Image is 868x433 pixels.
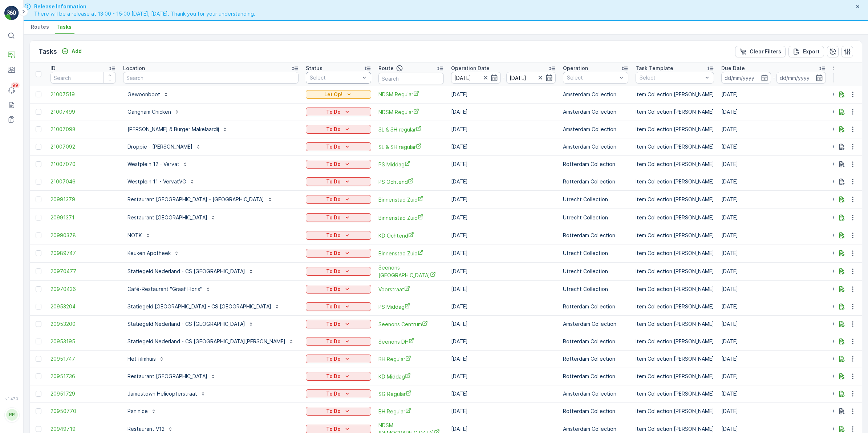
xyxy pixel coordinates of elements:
div: Toggle Row Selected [36,268,41,274]
p: Gangnam Chicken [127,108,171,116]
td: [DATE] [718,190,830,209]
div: Toggle Row Selected [36,408,41,414]
p: Keuken Apotheek [127,250,171,257]
a: 21007092 [50,143,116,150]
td: Item Collection [PERSON_NAME] [632,173,718,190]
button: Gangnam Chicken [123,106,184,118]
td: Utrecht Collection [559,190,632,209]
span: Release Information [34,3,255,10]
button: NOTK [123,230,155,241]
p: Statiegeld [GEOGRAPHIC_DATA] - CS [GEOGRAPHIC_DATA] [127,303,271,310]
span: Tasks [56,23,72,31]
a: BH Regular [378,355,444,363]
span: SG Regular [378,390,444,398]
p: Tasks [38,46,57,57]
button: RR [4,402,19,427]
a: 20970477 [50,268,116,275]
span: Seenons [GEOGRAPHIC_DATA] [378,264,444,279]
p: Het filmhuis [127,355,156,363]
td: Rotterdam Collection [559,155,632,173]
div: Toggle Row Selected [36,391,41,397]
div: Toggle Row Selected [36,161,41,167]
td: [DATE] [718,262,830,280]
a: KD Middag [378,373,444,380]
td: [DATE] [718,209,830,227]
a: 20950770 [50,408,116,415]
div: Toggle Row Selected [36,144,41,150]
button: Jamestown Helicopterstraat [123,388,210,400]
p: Add [72,48,82,55]
button: Het filmhuis [123,353,169,365]
td: [DATE] [718,173,830,190]
td: Rotterdam Collection [559,333,632,350]
td: [DATE] [447,138,559,155]
div: Toggle Row Selected [36,304,41,309]
a: 20989747 [50,250,116,257]
a: 21007070 [50,161,116,168]
td: [DATE] [718,103,830,121]
button: Keuken Apotheek [123,247,184,259]
p: To Do [326,320,341,328]
td: [DATE] [718,121,830,138]
p: Statiegeld Nederland - CS [GEOGRAPHIC_DATA] [127,320,245,328]
a: SL & SH regular [378,143,444,151]
p: To Do [326,126,341,133]
div: Toggle Row Selected [36,250,41,256]
td: [DATE] [718,333,830,350]
span: 20953200 [50,320,116,328]
p: Restaurant [GEOGRAPHIC_DATA] - [GEOGRAPHIC_DATA] [127,196,264,203]
div: Toggle Row Selected [36,197,41,202]
a: 20970436 [50,286,116,293]
a: BH Regular [378,408,444,415]
td: [DATE] [447,227,559,244]
a: Binnenstad Zuid [378,214,444,222]
td: [DATE] [447,280,559,298]
button: To Do [306,195,371,204]
div: Toggle Row Selected [36,109,41,115]
td: Item Collection [PERSON_NAME] [632,227,718,244]
td: [DATE] [447,315,559,333]
p: Restaurant V12 [127,425,165,433]
td: [DATE] [447,190,559,209]
a: 20951729 [50,390,116,397]
td: Amsterdam Collection [559,315,632,333]
a: 20990378 [50,232,116,239]
div: Toggle Row Selected [36,373,41,379]
a: Binnenstad Zuid [378,250,444,257]
button: To Do [306,142,371,151]
p: Café-Restaurant "Graaf Floris" [127,286,202,293]
p: Restaurant [GEOGRAPHIC_DATA] [127,373,207,380]
span: Routes [31,23,49,31]
span: 20951747 [50,355,116,363]
button: Restaurant [GEOGRAPHIC_DATA] [123,212,220,223]
td: Item Collection [PERSON_NAME] [632,315,718,333]
td: Item Collection [PERSON_NAME] [632,350,718,368]
a: Binnenstad Zuid [378,196,444,203]
td: Item Collection [PERSON_NAME] [632,298,718,315]
a: 20953195 [50,338,116,345]
p: To Do [326,355,341,363]
td: Item Collection [PERSON_NAME] [632,103,718,121]
div: Toggle Row Selected [36,126,41,132]
p: To Do [326,196,341,203]
a: 21007519 [50,91,116,98]
span: PS Middag [378,303,444,311]
td: [DATE] [447,350,559,368]
p: Gewoonboot [127,91,160,98]
a: 99 [4,83,19,98]
td: Amsterdam Collection [559,121,632,138]
td: [DATE] [447,244,559,262]
a: 21007098 [50,126,116,133]
td: [DATE] [718,350,830,368]
td: [DATE] [718,402,830,420]
p: Let Op! [324,91,342,98]
a: PS Ochtend [378,178,444,186]
span: 21007046 [50,178,116,185]
p: PaninIce [127,408,148,415]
